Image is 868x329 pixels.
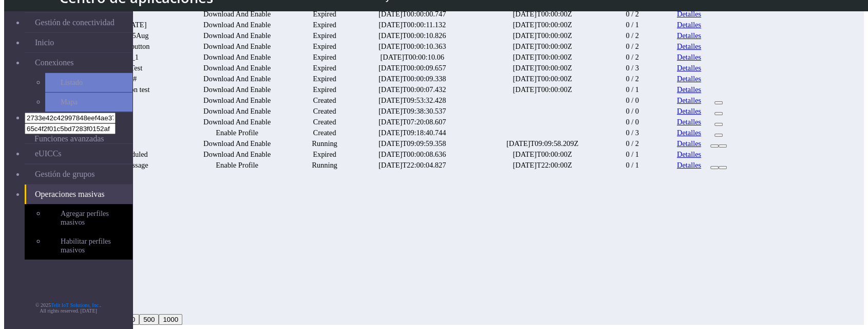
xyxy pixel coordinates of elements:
td: Expired [300,63,349,73]
td: 0 / 2 [610,42,655,51]
p: © 2025 . [4,302,133,308]
td: Created [300,128,349,138]
td: Running [300,160,349,170]
a: Detalles [677,150,701,159]
td: [DATE]T00:00:10.06 [350,52,475,62]
td: 0 / 0 [610,117,655,127]
td: [DATE]T00:00:09.657 [350,63,475,73]
a: Detalles [677,53,701,62]
a: Detalles [677,21,701,29]
td: Download And Enable [175,139,299,149]
a: Detalles [677,129,701,137]
td: [DATE]T00:00:09.338 [350,74,475,84]
td: 0 / 1 [610,150,655,159]
a: eUICCs [25,144,133,163]
td: Download And Enable [175,20,299,30]
button: 1000 [159,314,182,325]
a: Detalles [677,75,701,83]
td: [DATE]T00:00:00Z [476,20,609,30]
td: [DATE]T00:00:00.747 [350,9,475,19]
td: [DATE]T09:18:40.744 [350,128,475,138]
td: [DATE]T00:00:00Z [476,9,609,19]
span: Conexiones [35,58,74,67]
a: Telit IoT Solutions, Inc. [51,302,100,308]
a: Detalles [677,161,701,170]
a: Mapa [45,93,133,112]
td: [DATE]T09:09:59.358 [350,139,475,149]
a: Conexiones [25,53,133,72]
span: Listado [61,78,83,87]
td: [DATE]T00:00:10.826 [350,31,475,41]
td: 0 / 2 [610,74,655,84]
td: Download And Enable [175,96,299,105]
td: [DATE]T00:00:00Z [476,150,609,159]
td: Expired [300,31,349,41]
td: [DATE]T07:20:08.607 [350,117,475,127]
td: 0 / 1 [610,85,655,95]
td: Download And Enable [175,85,299,95]
td: Download And Enable [175,9,299,19]
td: [DATE]T22:00:04.827 [350,160,475,170]
td: 0 / 2 [610,9,655,19]
a: Agregar perfiles masivos [45,204,133,232]
span: Funciones avanzadas [34,134,104,143]
a: Detalles [677,118,701,126]
a: Detalles [677,107,701,116]
td: Download And Enable [175,63,299,73]
td: 0 / 0 [610,106,655,116]
td: [DATE]T00:00:00Z [476,31,609,41]
td: Download And Enable [175,42,299,51]
a: Detalles [677,64,701,72]
td: 0 / 2 [610,52,655,62]
td: 0 / 1 [610,160,655,170]
a: Gestión de grupos [25,164,133,184]
td: 0 / 2 [610,139,655,149]
a: Detalles [677,96,701,105]
a: Detalles [677,139,701,148]
td: 0 / 3 [610,128,655,138]
td: Created [300,117,349,127]
td: [DATE]T09:38:30.537 [350,106,475,116]
td: 0 / 0 [610,96,655,105]
td: Expired [300,150,349,159]
td: [DATE]T00:00:07.432 [350,85,475,95]
td: Download And Enable [175,74,299,84]
a: Inicio [25,33,133,52]
td: Created [300,96,349,105]
td: Download And Enable [175,150,299,159]
td: Download And Enable [175,106,299,116]
td: Created [300,106,349,116]
td: Expired [300,74,349,84]
div: 20 [68,314,735,325]
a: Gestión de conectividad [25,13,133,32]
td: [DATE]T09:09:58.209Z [476,139,609,149]
a: Operaciones masivas [25,185,133,204]
td: [DATE]T00:00:00Z [476,74,609,84]
span: Operaciones masivas [35,190,105,199]
td: Expired [300,42,349,51]
td: 0 / 3 [610,63,655,73]
a: Habilitar perfiles masivos [45,232,133,260]
td: [DATE]T00:00:00Z [476,63,609,73]
a: Detalles [677,85,701,94]
td: [DATE]T09:53:32.428 [350,96,475,105]
td: [DATE]T00:00:10.363 [350,42,475,51]
p: All rights reserved. [DATE] [4,308,133,314]
td: Download And Enable [175,31,299,41]
td: [DATE]T00:00:00Z [476,42,609,51]
td: Download And Enable [175,117,299,127]
td: [DATE]T00:00:11.132 [350,20,475,30]
a: Detalles [677,10,701,19]
span: Mapa [61,98,78,106]
button: 500 [139,314,159,325]
td: Expired [300,52,349,62]
td: Running [300,139,349,149]
td: [DATE]T00:00:00Z [476,85,609,95]
a: Detalles [677,31,701,40]
td: Expired [300,85,349,95]
td: Enable Profile [175,128,299,138]
a: Listado [45,73,133,92]
a: Detalles [677,42,701,51]
td: [DATE]T22:00:00Z [476,160,609,170]
nav: Connections list navigation [68,179,735,295]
